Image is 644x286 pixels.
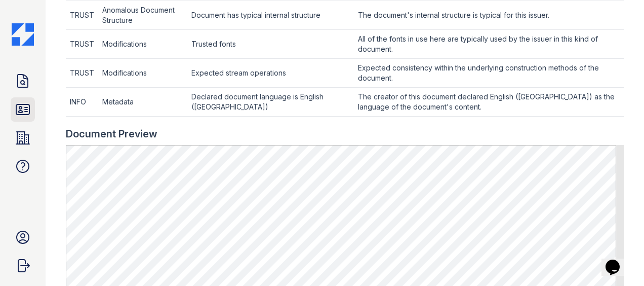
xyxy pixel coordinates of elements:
[354,88,624,117] td: The creator of this document declared English ([GEOGRAPHIC_DATA]) as the language of the document...
[354,1,624,30] td: The document's internal structure is typical for this issuer.
[354,59,624,88] td: Expected consistency within the underlying construction methods of the document.
[66,30,98,59] td: TRUST
[66,127,157,141] div: Document Preview
[98,1,187,30] td: Anomalous Document Structure
[98,59,187,88] td: Modifications
[66,1,98,30] td: TRUST
[601,245,634,276] iframe: chat widget
[354,30,624,59] td: All of the fonts in use here are typically used by the issuer in this kind of document.
[187,59,354,88] td: Expected stream operations
[12,23,34,46] img: CE_Icon_Blue-c292c112584629df590d857e76928e9f676e5b41ef8f769ba2f05ee15b207248.png
[98,30,187,59] td: Modifications
[98,88,187,117] td: Metadata
[187,30,354,59] td: Trusted fonts
[187,88,354,117] td: Declared document language is English ([GEOGRAPHIC_DATA])
[187,1,354,30] td: Document has typical internal structure
[66,59,98,88] td: TRUST
[66,88,98,117] td: INFO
